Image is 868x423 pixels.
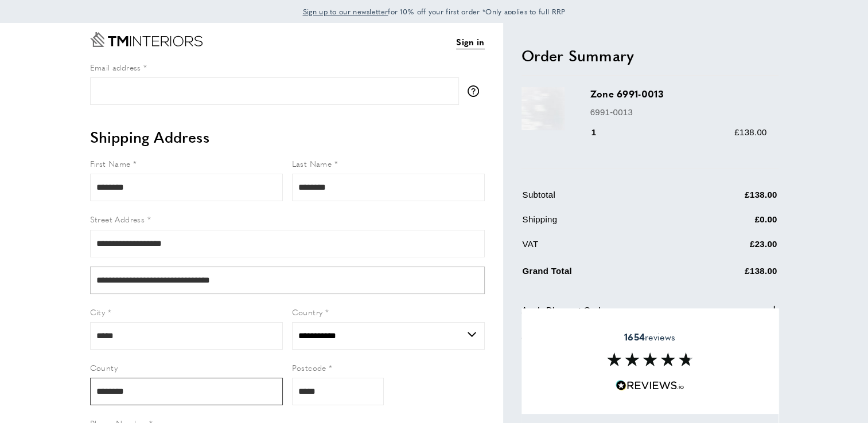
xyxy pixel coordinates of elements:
a: Sign in [456,35,484,49]
h2: Order Summary [521,45,779,66]
span: reviews [624,331,675,343]
td: VAT [523,237,676,260]
span: for 10% off your first order *Only applies to full RRP [303,6,566,17]
a: Sign up to our newsletter [303,6,388,17]
a: Go to Home page [90,32,203,47]
td: Shipping [523,213,676,235]
td: Subtotal [523,188,676,210]
h3: Zone 6991-0013 [590,87,767,100]
span: Last Name [292,158,332,169]
h2: Shipping Address [90,127,485,147]
span: Street Address [90,213,145,225]
p: 6991-0013 [590,105,767,119]
span: £138.00 [734,127,766,137]
td: £0.00 [677,213,777,235]
span: Apply Discount Code [521,303,605,317]
span: County [90,362,118,373]
img: Zone 6991-0013 [521,87,565,130]
button: More information [468,85,485,97]
td: £23.00 [677,237,777,260]
td: Grand Total [523,262,676,287]
span: Sign up to our newsletter [303,6,388,17]
td: £138.00 [677,262,777,287]
strong: 1654 [624,330,645,343]
img: Reviews.io 5 stars [616,380,684,391]
span: Postcode [292,362,326,373]
span: Country [292,306,323,318]
img: Reviews section [607,352,693,366]
span: City [90,306,106,318]
td: £138.00 [677,188,777,210]
span: Email address [90,61,141,73]
div: 1 [590,126,613,139]
span: First Name [90,158,131,169]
